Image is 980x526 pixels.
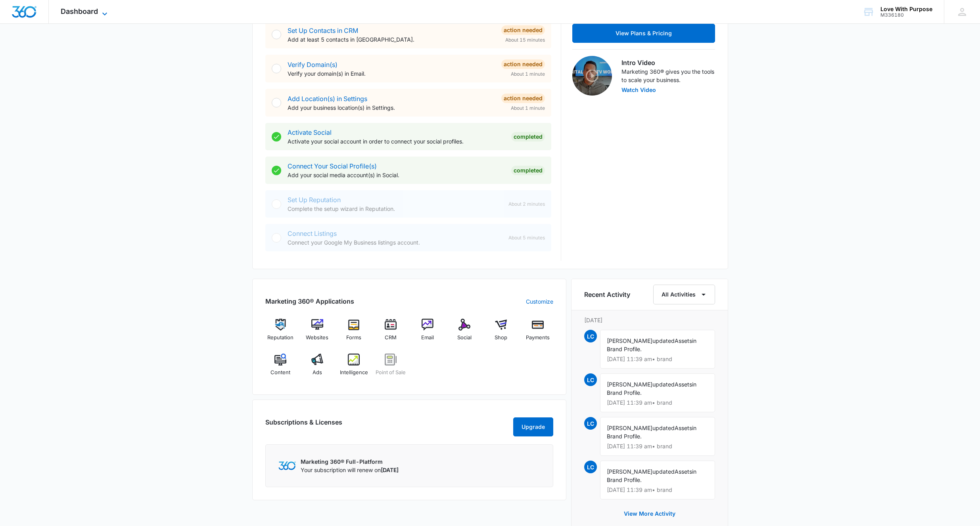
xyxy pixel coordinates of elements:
[376,319,406,347] a: CRM
[652,468,675,475] span: updated
[288,61,338,69] a: Verify Domain(s)
[508,234,545,241] span: About 5 minutes
[675,468,692,475] span: Assets
[572,24,715,43] button: View Plans & Pricing
[607,425,652,431] span: [PERSON_NAME]
[652,337,675,344] span: updated
[511,166,545,175] div: Completed
[584,373,597,386] span: LC
[523,319,553,347] a: Payments
[508,201,545,208] span: About 2 minutes
[675,337,692,344] span: Assets
[339,354,369,382] a: Intelligence
[306,334,328,342] span: Websites
[301,466,399,474] p: Your subscription will renew on
[449,319,479,347] a: Social
[421,334,434,342] span: Email
[621,67,715,84] p: Marketing 360® gives you the tools to scale your business.
[501,59,545,69] div: Action Needed
[607,337,652,344] span: [PERSON_NAME]
[288,171,505,179] p: Add your social media account(s) in Social.
[346,334,361,342] span: Forms
[652,381,675,388] span: updated
[607,381,652,388] span: [PERSON_NAME]
[313,369,322,377] span: Ads
[584,330,597,342] span: LC
[572,56,612,96] img: Intro Video
[621,58,715,67] h3: Intro Video
[376,369,406,377] span: Point of Sale
[265,319,296,347] a: Reputation
[301,457,399,466] p: Marketing 360® Full-Platform
[584,316,715,324] p: [DATE]
[288,95,367,103] a: Add Location(s) in Settings
[265,354,296,382] a: Content
[339,319,369,347] a: Forms
[513,417,553,436] button: Upgrade
[653,285,715,304] button: All Activities
[302,354,332,382] a: Ads
[584,290,630,299] h6: Recent Activity
[486,319,516,347] a: Shop
[505,36,545,44] span: About 15 minutes
[675,381,692,388] span: Assets
[501,94,545,103] div: Action Needed
[584,461,597,473] span: LC
[288,69,495,78] p: Verify your domain(s) in Email.
[288,162,377,170] a: Connect Your Social Profile(s)
[495,334,507,342] span: Shop
[607,444,708,449] p: [DATE] 11:39 am • brand
[675,425,692,431] span: Assets
[265,296,354,306] h2: Marketing 360® Applications
[584,417,597,430] span: LC
[61,7,98,15] span: Dashboard
[526,334,550,342] span: Payments
[288,137,505,145] p: Activate your social account in order to connect your social profiles.
[288,238,502,247] p: Connect your Google My Business listings account.
[501,25,545,35] div: Action Needed
[607,400,708,405] p: [DATE] 11:39 am • brand
[288,128,332,136] a: Activate Social
[270,369,290,377] span: Content
[607,487,708,493] p: [DATE] 11:39 am • brand
[511,71,545,78] span: About 1 minute
[616,504,683,523] button: View More Activity
[511,105,545,112] span: About 1 minute
[288,103,495,112] p: Add your business location(s) in Settings.
[511,132,545,142] div: Completed
[278,461,296,470] img: Marketing 360 Logo
[412,319,443,347] a: Email
[621,87,656,93] button: Watch Video
[267,334,293,342] span: Reputation
[288,27,358,34] a: Set Up Contacts in CRM
[265,417,342,433] h2: Subscriptions & Licenses
[880,6,932,12] div: account name
[880,12,932,18] div: account id
[340,369,368,377] span: Intelligence
[288,205,502,213] p: Complete the setup wizard in Reputation.
[526,297,553,306] a: Customize
[288,35,495,44] p: Add at least 5 contacts in [GEOGRAPHIC_DATA].
[652,425,675,431] span: updated
[607,356,708,362] p: [DATE] 11:39 am • brand
[607,468,652,475] span: [PERSON_NAME]
[381,467,399,473] span: [DATE]
[457,334,472,342] span: Social
[385,334,397,342] span: CRM
[302,319,332,347] a: Websites
[376,354,406,382] a: Point of Sale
